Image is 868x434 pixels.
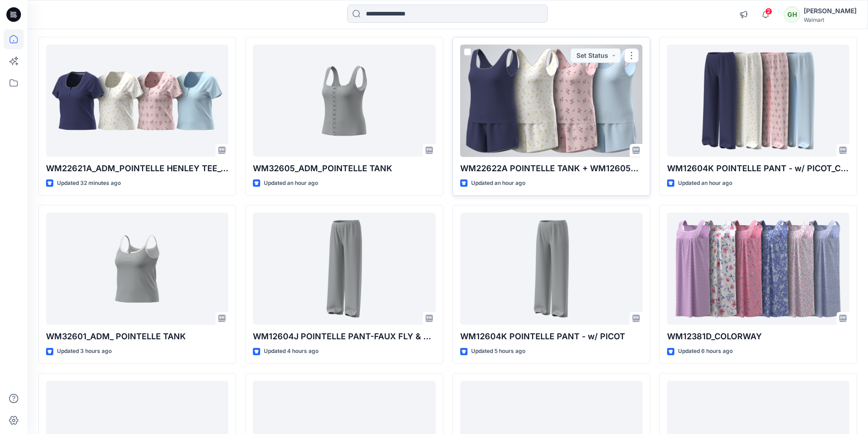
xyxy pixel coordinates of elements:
[667,162,849,175] p: WM12604K POINTELLE PANT - w/ PICOT_COLORWAY
[460,330,642,343] p: WM12604K POINTELLE PANT - w/ PICOT
[804,16,857,23] div: Walmart
[253,45,435,157] a: WM32605_ADM_POINTELLE TANK
[678,347,733,356] p: Updated 6 hours ago
[253,330,435,343] p: WM12604J POINTELLE PANT-FAUX FLY & BUTTONS + PICOT
[46,213,228,325] a: WM32601_ADM_ POINTELLE TANK
[784,6,800,23] div: GH
[667,330,849,343] p: WM12381D_COLORWAY
[57,179,121,188] p: Updated 32 minutes ago
[253,213,435,325] a: WM12604J POINTELLE PANT-FAUX FLY & BUTTONS + PICOT
[471,347,525,356] p: Updated 5 hours ago
[460,45,642,157] a: WM22622A POINTELLE TANK + WM12605K POINTELLE SHORT -w- PICOT_COLORWAY
[253,162,435,175] p: WM32605_ADM_POINTELLE TANK
[804,5,857,16] div: [PERSON_NAME]
[667,213,849,325] a: WM12381D_COLORWAY
[57,347,112,356] p: Updated 3 hours ago
[264,347,318,356] p: Updated 4 hours ago
[460,162,642,175] p: WM22622A POINTELLE TANK + WM12605K POINTELLE SHORT -w- PICOT_COLORWAY
[667,45,849,157] a: WM12604K POINTELLE PANT - w/ PICOT_COLORWAY
[471,179,525,188] p: Updated an hour ago
[46,330,228,343] p: WM32601_ADM_ POINTELLE TANK
[46,162,228,175] p: WM22621A_ADM_POINTELLE HENLEY TEE_COLORWAY
[765,8,772,15] span: 2
[460,213,642,325] a: WM12604K POINTELLE PANT - w/ PICOT
[678,179,732,188] p: Updated an hour ago
[46,45,228,157] a: WM22621A_ADM_POINTELLE HENLEY TEE_COLORWAY
[264,179,318,188] p: Updated an hour ago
